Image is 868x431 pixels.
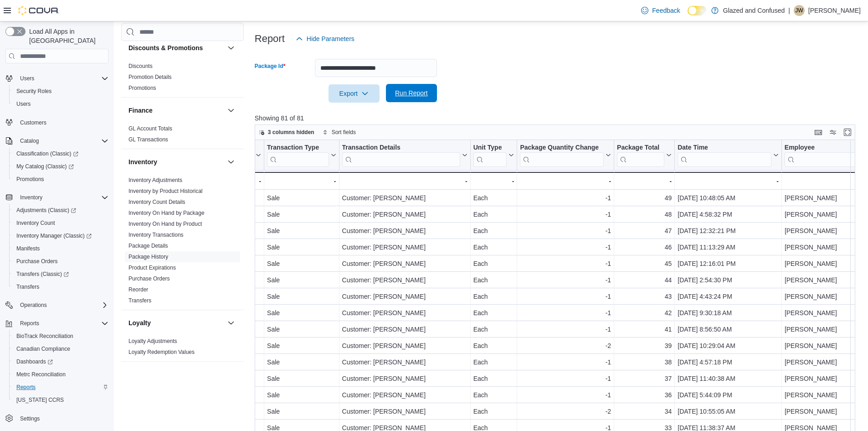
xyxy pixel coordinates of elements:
button: Manifests [9,242,112,255]
span: Dashboards [13,356,108,367]
button: Users [16,73,38,84]
button: BioTrack Reconciliation [9,330,112,343]
button: Metrc Reconciliation [9,368,112,381]
div: Loyalty [121,336,244,361]
button: Transfers [9,280,112,293]
a: GL Transactions [128,136,168,143]
span: Users [16,73,108,84]
div: 41 [617,324,672,335]
span: Load All Apps in [GEOGRAPHIC_DATA] [26,27,108,45]
p: [PERSON_NAME] [808,5,861,16]
button: Users [9,98,112,110]
span: Purchase Orders [16,258,58,265]
div: -1 [520,242,611,253]
a: Promotions [128,85,156,91]
a: Transfers (Classic) [13,269,72,280]
a: Purchase Orders [13,256,62,267]
span: Sort fields [332,129,356,136]
span: Reports [16,318,108,329]
div: Customer: [PERSON_NAME] [342,209,467,220]
a: Classification (Classic) [9,147,112,160]
a: BioTrack Reconciliation [13,331,77,342]
span: BioTrack Reconciliation [16,332,73,340]
div: Each [473,340,514,351]
a: Inventory by Product Historical [128,188,203,194]
p: | [788,5,790,16]
span: Classification (Classic) [13,148,108,159]
div: - [617,176,672,187]
a: Inventory Transactions [128,232,184,238]
div: Each [473,192,514,203]
span: Purchase Orders [128,275,170,282]
button: Customers [2,116,112,129]
div: Customer: [PERSON_NAME] [342,242,467,253]
div: Each [473,389,514,400]
span: Customers [20,119,46,126]
a: Dashboards [13,356,56,367]
button: Finance [128,106,224,115]
div: -1 [520,258,611,269]
span: Inventory On Hand by Product [128,220,202,228]
p: Glazed and Confused [723,5,785,16]
div: [DATE] 12:32:21 PM [678,225,779,236]
span: Inventory Adjustments [128,177,182,184]
button: Discounts & Promotions [226,42,236,53]
a: Transfers [13,281,43,292]
span: Run Report [395,88,428,98]
span: Export [334,84,374,103]
div: Finance [121,123,244,149]
div: Unit Type [473,144,507,152]
a: Adjustments (Classic) [13,205,80,216]
label: Package Id [255,62,285,70]
div: Sale [267,389,336,400]
div: Sale [267,373,336,384]
h3: Report [255,33,285,44]
h3: Inventory [128,157,157,166]
div: [DATE] 10:29:04 AM [678,340,779,351]
div: Customer: [PERSON_NAME] [342,324,467,335]
a: Promotion Details [128,74,172,80]
div: Discounts & Promotions [121,61,244,97]
a: Promotions [13,174,48,185]
div: Customer: [PERSON_NAME] [342,258,467,269]
div: Customer: [PERSON_NAME] [342,357,467,368]
div: 43 [617,291,672,302]
span: Inventory Manager (Classic) [13,230,108,241]
span: BioTrack Reconciliation [13,331,108,342]
span: Manifests [16,245,40,252]
span: Reorder [128,286,148,293]
div: 46 [617,242,672,253]
span: Customers [16,117,108,128]
a: Discounts [128,63,153,69]
input: Dark Mode [688,6,707,16]
div: [DATE] 8:56:50 AM [678,324,779,335]
div: 47 [617,225,672,236]
div: Sale [267,307,336,318]
a: Dashboards [9,355,112,368]
img: Cova [18,6,59,15]
div: - [520,176,611,187]
div: 45 [617,258,672,269]
a: Reorder [128,286,148,293]
span: Transfers [16,283,39,291]
button: Transaction Details [342,144,467,167]
button: Finance [226,105,236,116]
span: Users [13,99,108,109]
div: 49 [617,192,672,203]
div: [DATE] 10:48:05 AM [678,192,779,203]
button: Canadian Compliance [9,343,112,355]
button: Discounts & Promotions [128,43,224,52]
div: 42 [617,307,672,318]
div: 39 [617,340,672,351]
span: Security Roles [13,86,108,97]
span: Security Roles [16,88,51,95]
a: Inventory Manager (Classic) [13,230,95,241]
div: Sale [267,209,336,220]
span: My Catalog (Classic) [13,161,108,172]
button: Keyboard shortcuts [813,127,824,138]
a: Transfers (Classic) [9,268,112,280]
div: Customer: [PERSON_NAME] [342,291,467,302]
div: [DATE] 9:30:18 AM [678,307,779,318]
button: 3 columns hidden [255,127,318,138]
